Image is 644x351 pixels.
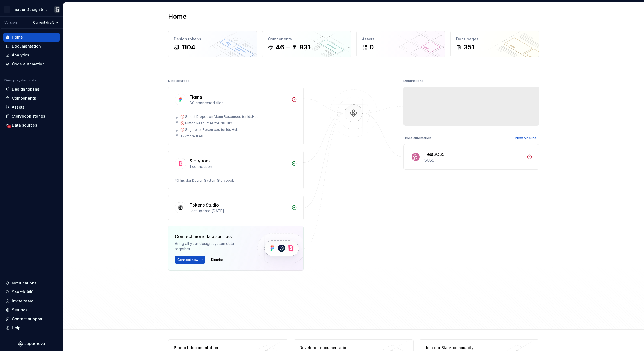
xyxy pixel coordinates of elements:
span: Dismiss [211,258,224,262]
div: Settings [12,307,28,313]
a: Data sources [3,121,60,129]
a: Code automation [3,60,60,68]
button: Search ⌘K [3,288,60,296]
div: Developer documentation [299,345,378,350]
div: Insider Design System Storybook [180,178,234,183]
div: 1 connection [190,164,288,169]
div: + 77 more files [180,134,203,138]
div: 🚫 Select Dropdown Menu Resources for IdsHub [180,115,259,119]
a: Analytics [3,51,60,59]
a: Assets [3,103,60,112]
a: Figma80 connected files🚫 Select Dropdown Menu Resources for IdsHub🚫 Button Resources for Ids Hub🚫... [168,87,304,145]
div: Join our Slack community [425,345,504,350]
div: Invite team [12,298,33,304]
a: Assets0 [356,31,445,57]
div: Tokens Studio [190,202,219,208]
a: Documentation [3,42,60,50]
button: Notifications [3,279,60,287]
div: Data sources [12,122,37,128]
div: Code automation [12,61,45,67]
div: SCSS [424,157,524,163]
div: Figma [190,94,202,100]
div: Last update [DATE] [190,208,288,214]
button: Connect new [175,256,205,264]
div: Help [12,325,21,331]
span: Connect new [177,258,198,262]
div: Connect more data sources [175,233,248,240]
button: Dismiss [209,256,226,264]
div: 80 connected files [190,100,288,106]
div: Storybook [190,157,211,164]
div: Insider Design System [12,7,47,12]
div: Analytics [12,52,29,58]
svg: Supernova Logo [18,341,45,347]
div: Data sources [168,77,190,85]
div: Bring all your design system data together. [175,241,248,252]
div: Product documentation [174,345,253,350]
div: Components [12,96,36,101]
div: Destinations [403,77,424,85]
div: 831 [299,43,310,52]
a: Storybook stories [3,112,60,121]
a: Tokens StudioLast update [DATE] [168,195,304,220]
div: 1104 [181,43,196,52]
div: Storybook stories [12,113,45,119]
button: IInsider Design SystemCagdas yildirim [1,4,62,15]
div: Search ⌘K [12,289,33,295]
div: 351 [464,43,474,52]
a: Settings [3,306,60,314]
div: 🚫 Segments Resources for Ids Hub [180,128,238,132]
div: Notifications [12,280,37,286]
a: Design tokens [3,85,60,94]
a: Design tokens1104 [168,31,257,57]
div: TestSCSS [424,151,445,157]
div: Code automation [403,134,431,142]
a: Components [3,94,60,103]
div: Home [12,34,23,40]
span: New pipeline [515,136,537,140]
a: Invite team [3,297,60,305]
div: Assets [362,36,439,42]
button: Help [3,324,60,332]
h2: Home [168,12,187,21]
div: Version [4,20,17,25]
a: Components46831 [262,31,351,57]
a: Docs pages351 [450,31,539,57]
a: Storybook1 connectionInsider Design System Storybook [168,151,304,189]
a: Home [3,33,60,42]
div: Components [268,36,345,42]
div: 🚫 Button Resources for Ids Hub [180,121,232,125]
div: Contact support [12,316,43,322]
div: Design tokens [174,36,251,42]
img: Cagdas yildirim [54,6,60,13]
button: New pipeline [509,134,539,142]
button: Current draft [31,19,61,26]
span: Current draft [33,20,54,25]
div: 0 [370,43,374,52]
button: Contact support [3,315,60,323]
div: Design tokens [12,87,39,92]
div: I [4,6,10,13]
div: Documentation [12,43,41,49]
div: Design system data [4,78,36,83]
div: Assets [12,105,25,110]
div: Docs pages [456,36,533,42]
div: 46 [275,43,284,52]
